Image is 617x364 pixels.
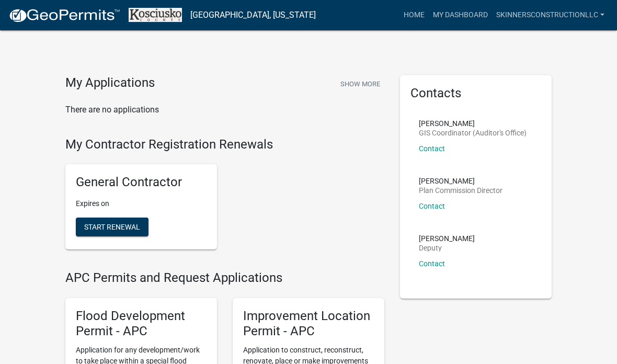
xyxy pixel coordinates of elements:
span: Start Renewal [84,223,140,231]
h5: Contacts [410,86,541,101]
a: Contact [419,202,445,210]
p: Deputy [419,244,475,252]
p: Expires on [76,198,207,209]
wm-registration-list-section: My Contractor Registration Renewals [65,137,384,258]
a: Contact [419,144,445,153]
button: Start Renewal [76,218,148,236]
p: [PERSON_NAME] [419,235,475,242]
p: There are no applications [65,104,384,116]
a: Contact [419,259,445,268]
p: Plan Commission Director [419,187,502,194]
p: [PERSON_NAME] [419,177,502,185]
h5: General Contractor [76,175,207,190]
h4: My Applications [65,75,155,91]
img: Kosciusko County, Indiana [129,8,182,22]
a: [GEOGRAPHIC_DATA], [US_STATE] [190,6,316,24]
p: [PERSON_NAME] [419,120,527,127]
button: Show More [336,75,384,93]
a: SkinnersConstructionLLC [492,5,609,25]
p: GIS Coordinator (Auditor's Office) [419,129,527,136]
h4: APC Permits and Request Applications [65,270,384,286]
h5: Improvement Location Permit - APC [243,309,374,339]
h5: Flood Development Permit - APC [76,309,207,339]
a: My Dashboard [429,5,492,25]
h4: My Contractor Registration Renewals [65,137,384,152]
a: Home [399,5,429,25]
